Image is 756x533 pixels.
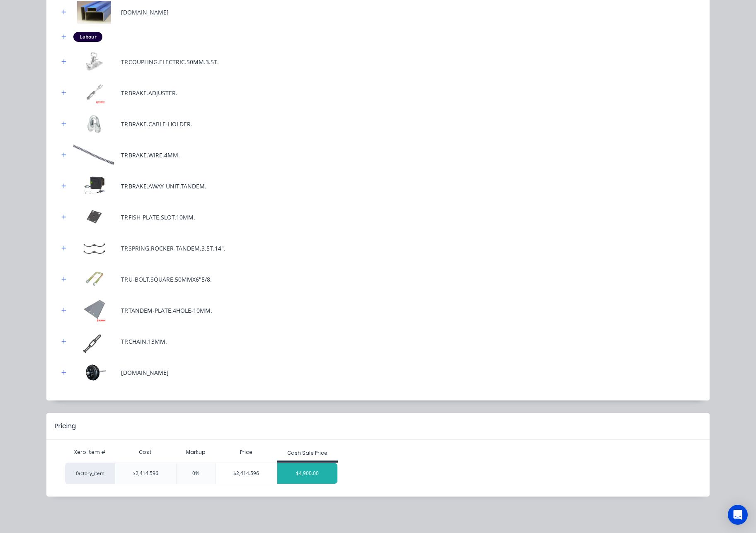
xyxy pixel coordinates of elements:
[216,444,277,461] div: Price
[73,299,115,322] img: TP.TANDEM-PLATE.4HOLE-10MM.
[73,206,115,229] img: TP.FISH-PLATE.SLOT.10MM.
[176,444,216,461] div: Markup
[176,463,216,484] div: 0%
[121,58,219,66] div: TP.COUPLING.ELECTRIC.50MM.3.5T.
[728,505,748,525] div: Open Intercom Messenger
[73,1,115,24] img: M.RHS.100X50X4.BLUE
[73,361,115,384] img: TP.AXLE.ELEC-BRAKED.1.6T.SO
[73,51,115,73] img: TP.COUPLING.ELECTRIC.50MM.3.5T.
[73,113,115,135] img: TP.BRAKE.CABLE-HOLDER.
[121,8,169,17] div: [DOMAIN_NAME]
[287,449,327,457] div: Cash Sale Price
[73,82,115,104] img: TP.BRAKE.ADJUSTER.
[216,463,277,484] div: $2,414.596
[73,268,115,291] img: TP.U-BOLT.SQUARE.50MMX6"5/8.
[115,444,176,461] div: Cost
[73,175,115,198] img: TP.BRAKE.AWAY-UNIT.TANDEM.
[121,182,206,191] div: TP.BRAKE.AWAY-UNIT.TANDEM.
[73,32,102,42] div: Labour
[121,337,167,346] div: TP.CHAIN.13MM.
[121,275,212,284] div: TP.U-BOLT.SQUARE.50MMX6"5/8.
[121,368,169,377] div: [DOMAIN_NAME]
[65,463,115,484] div: factory_item
[277,463,338,484] div: $4,900.00
[121,244,225,253] div: TP.SPRING.ROCKER-TANDEM.3.5T.14".
[121,213,195,222] div: TP.FISH-PLATE.SLOT.10MM.
[121,89,177,97] div: TP.BRAKE.ADJUSTER.
[65,444,115,461] div: Xero Item #
[73,237,115,260] img: TP.SPRING.ROCKER-TANDEM.3.5T.14".
[121,151,180,159] div: TP.BRAKE.WIRE.4MM.
[73,144,115,166] img: TP.BRAKE.WIRE.4MM.
[73,330,115,353] img: TP.CHAIN.13MM.
[115,463,176,484] div: $2,414.596
[121,120,192,128] div: TP.BRAKE.CABLE-HOLDER.
[121,306,212,315] div: TP.TANDEM-PLATE.4HOLE-10MM.
[55,421,76,431] div: Pricing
